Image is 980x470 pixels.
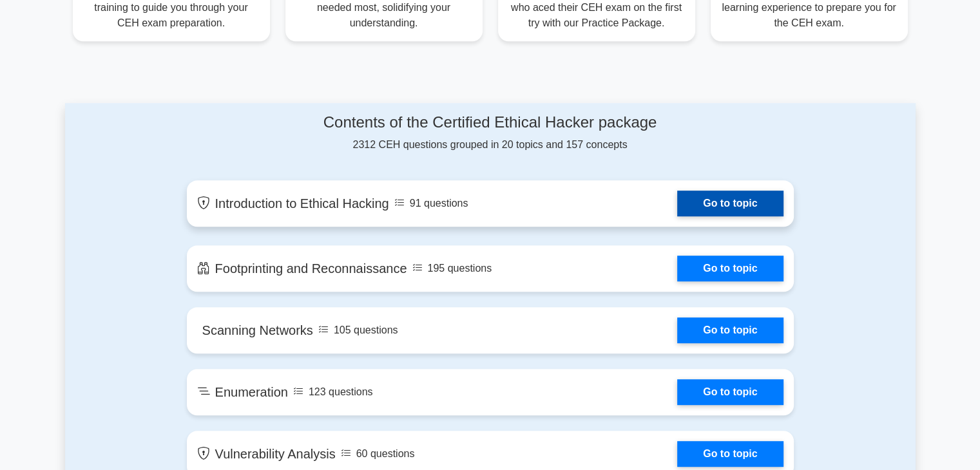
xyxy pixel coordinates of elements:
[187,113,794,153] div: 2312 CEH questions grouped in 20 topics and 157 concepts
[677,379,783,405] a: Go to topic
[677,317,783,343] a: Go to topic
[677,191,783,216] a: Go to topic
[187,113,794,132] h4: Contents of the Certified Ethical Hacker package
[677,256,783,281] a: Go to topic
[677,441,783,467] a: Go to topic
